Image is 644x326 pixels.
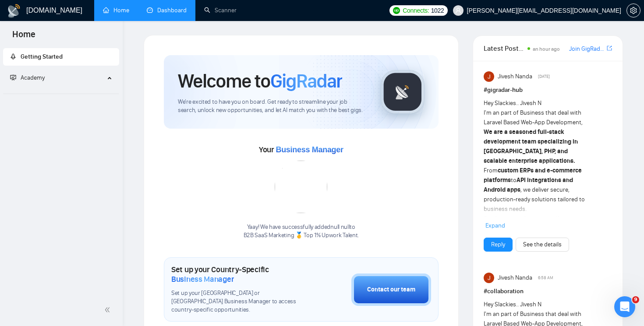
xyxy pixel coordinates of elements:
iframe: Intercom live chat [614,296,635,317]
h1: # gigradar-hub [484,85,612,95]
img: gigradar-logo.png [381,70,425,114]
strong: custom ERPs and e-commerce platforms [484,167,582,184]
span: export [607,45,612,52]
a: homeHome [103,7,129,14]
span: double-left [104,305,113,314]
button: Reply [484,238,513,252]
span: user [455,7,461,14]
a: export [607,44,612,53]
li: Academy Homepage [3,90,119,96]
span: 1022 [431,6,444,15]
a: See the details [523,240,562,249]
img: error [275,161,327,213]
span: 6:58 AM [538,274,553,282]
h1: Set up your Country-Specific [171,265,308,284]
span: Latest Posts from the GigRadar Community [484,43,525,54]
button: Contact our team [351,273,431,306]
button: See the details [516,238,569,252]
span: Academy [10,74,45,81]
button: setting [626,4,640,18]
span: fund-projection-screen [10,74,16,81]
span: We're excited to have you on board. Get ready to streamline your job search, unlock new opportuni... [178,98,367,115]
span: [DATE] [538,73,550,81]
span: rocket [10,53,16,60]
span: Academy [21,74,45,81]
strong: We are a seasoned full-stack development team specializing in [GEOGRAPHIC_DATA], PHP, and scalabl... [484,128,578,165]
img: upwork-logo.png [393,7,400,14]
span: Expand [485,222,505,229]
strong: long-term client partnerships, reliable delivery, and growth-driven development [484,215,580,242]
h1: Welcome to [178,69,342,93]
span: Jivesh Nanda [498,72,532,81]
a: Join GigRadar Slack Community [569,44,605,54]
span: Home [5,28,42,46]
div: Yaay! We have successfully added null null to [244,223,359,240]
span: Business Manager [276,145,343,154]
span: setting [627,7,640,14]
span: Business Manager [171,274,234,284]
li: Getting Started [3,48,119,66]
p: B2B SaaS Marketing 🥇 Top 1% Upwork Talent . [244,231,359,240]
a: dashboardDashboard [147,7,187,14]
img: Jivesh Nanda [484,273,494,283]
span: Getting Started [21,53,63,60]
span: GigRadar [270,69,342,93]
strong: API integrations and Android apps [484,176,573,193]
img: Jivesh Nanda [484,71,494,82]
h1: # collaboration [484,287,612,296]
span: Your [259,145,343,154]
a: setting [626,7,640,14]
span: Connects: [403,6,429,15]
a: Reply [491,240,505,249]
span: Jivesh Nanda [498,273,532,283]
span: an hour ago [533,46,560,52]
img: logo [7,4,21,18]
span: 9 [632,296,639,303]
a: searchScanner [204,7,237,14]
span: Set up your [GEOGRAPHIC_DATA] or [GEOGRAPHIC_DATA] Business Manager to access country-specific op... [171,289,308,314]
div: Contact our team [367,285,415,294]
